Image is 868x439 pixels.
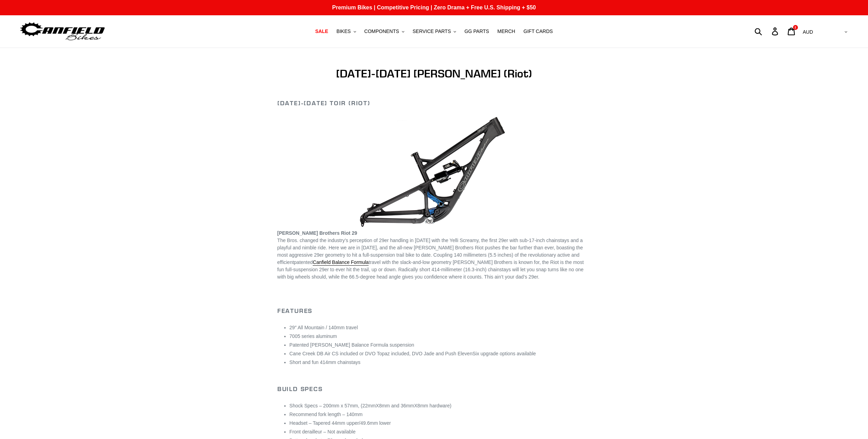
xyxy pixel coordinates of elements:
li: 29″ All Mountain / 140mm travel [289,324,591,331]
li: Recommend fork length – 140mm [289,411,591,418]
h2: BUILD SPECS [277,385,591,393]
li: Shock Specs – 200mm x 57mm, (22mmX8mm and 36mmX8mm hardware) [289,402,591,409]
input: Search [758,24,776,39]
span: SERVICE PARTS [413,28,451,34]
li: Headset – Tapered 44mm upper/49.6mm lower [289,420,591,427]
button: COMPONENTS [361,27,408,36]
span: patented [294,259,369,266]
li: Short and fun 414mm chainstays [289,359,591,366]
a: GG PARTS [461,27,492,36]
span: BIKES [336,28,351,34]
a: MERCH [494,27,519,36]
span: travel with the slack-and-low geometry [PERSON_NAME] Brothers is known for, the Riot is the most ... [277,259,584,280]
span: GIFT CARDS [523,28,553,34]
a: Canfield Balance Formula [313,259,369,266]
li: Cane Creek DB Air CS included or DVO Topaz included, DVO Jade and Push ElevenSix upgrade options ... [289,350,591,357]
button: BIKES [333,27,359,36]
li: Front derailleur – Not available [289,428,591,436]
h2: [DATE]-[DATE] Toir (Riot) [277,99,591,107]
span: GG PARTS [464,28,489,34]
span: COMPONENTS [364,28,399,34]
b: [PERSON_NAME] Brothers Riot 29 [277,230,357,236]
li: 7005 series aluminum [289,333,591,340]
li: Patented [PERSON_NAME] Balance Formula suspension [289,341,591,349]
span: 2 [794,26,796,29]
a: 2 [784,24,800,39]
span: The Bros. changed the industry’s perception of 29er handling in [DATE] with the Yelli Screamy, th... [277,238,583,265]
img: Canfield Bikes [19,20,106,42]
h2: FEATURES [277,307,591,315]
span: SALE [315,28,328,34]
a: SALE [312,27,331,36]
h1: [DATE]-[DATE] [PERSON_NAME] (Riot) [277,67,591,80]
button: SERVICE PARTS [409,27,460,36]
a: GIFT CARDS [520,27,556,36]
span: MERCH [497,28,515,34]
